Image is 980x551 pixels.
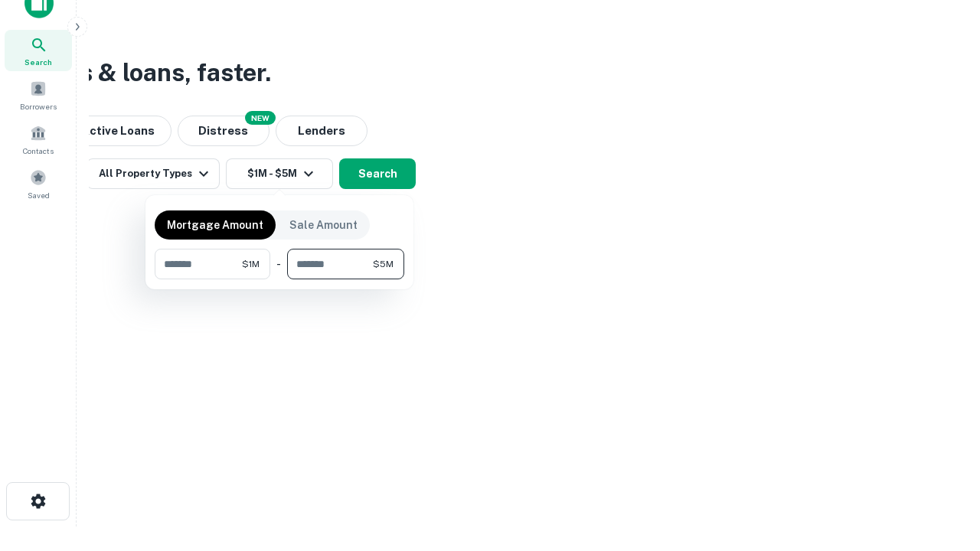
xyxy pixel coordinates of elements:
[903,429,980,502] iframe: Chat Widget
[242,257,260,271] span: $1M
[167,217,263,233] p: Mortgage Amount
[373,257,394,271] span: $5M
[289,217,358,233] p: Sale Amount
[276,249,281,279] div: -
